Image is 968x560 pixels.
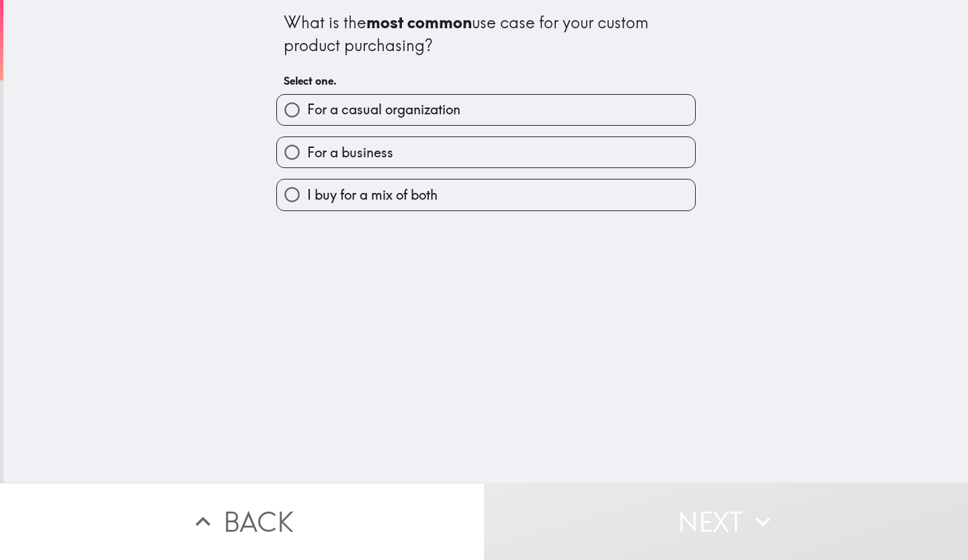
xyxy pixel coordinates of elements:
span: For a casual organization [307,100,460,119]
div: What is the use case for your custom product purchasing? [284,11,688,56]
button: I buy for a mix of both [277,179,695,210]
b: most common [366,12,472,32]
h6: Select one. [284,73,688,88]
button: Next [484,483,968,560]
span: I buy for a mix of both [307,186,438,204]
span: For a business [307,143,393,162]
button: For a business [277,137,695,167]
button: For a casual organization [277,95,695,125]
